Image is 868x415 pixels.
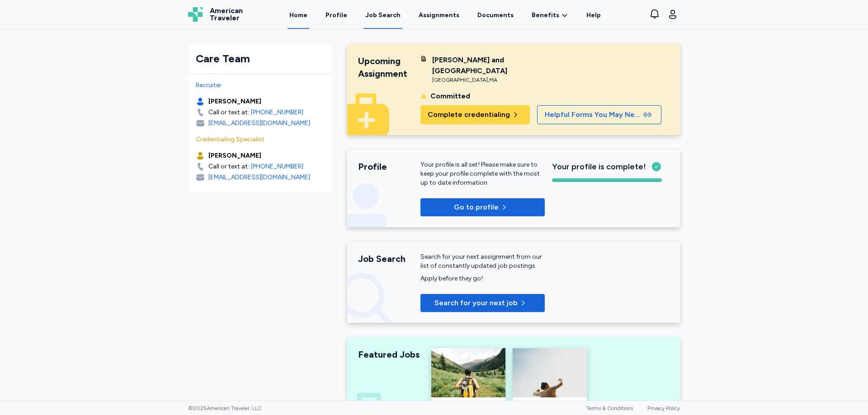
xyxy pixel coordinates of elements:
[420,252,545,270] div: Search for your next assignment from our list of constantly updated job postings.
[420,105,530,124] button: Complete credentialing
[208,162,249,171] div: Call or text at:
[363,1,402,29] a: Job Search
[586,405,633,411] a: Terms & Conditions
[513,348,587,397] img: Recently Added
[196,135,325,144] div: Credentialing Specialist
[188,7,203,22] img: Logo
[420,274,545,283] div: Apply before they go!
[358,348,420,361] div: Featured Jobs
[532,11,568,20] a: Benefits
[288,1,309,29] a: Home
[537,105,661,124] button: Helpful Forms You May Need
[434,298,518,308] span: Search for your next job
[420,160,545,187] div: Your profile is all set! Please make sure to keep your profile complete with the most up to date ...
[432,76,545,84] div: [GEOGRAPHIC_DATA] , MA
[208,151,261,160] div: [PERSON_NAME]
[431,348,505,397] img: Highest Paying
[210,7,243,22] span: American Traveler
[208,108,249,117] div: Call or text at:
[428,109,510,120] span: Complete credentialing
[358,55,420,80] div: Upcoming Assignment
[454,202,499,213] span: Go to profile
[420,294,545,312] button: Search for your next job
[196,81,325,90] div: Recruiter
[188,405,262,412] span: © 2025 American Traveler, LLC
[430,91,470,102] div: Committed
[251,162,303,171] a: [PHONE_NUMBER]
[420,198,545,216] button: Go to profile
[365,11,401,20] div: Job Search
[208,173,310,182] div: [EMAIL_ADDRESS][DOMAIN_NAME]
[358,252,420,265] div: Job Search
[358,160,420,173] div: Profile
[251,108,303,117] a: [PHONE_NUMBER]
[196,51,325,66] div: Care Team
[208,119,310,128] div: [EMAIL_ADDRESS][DOMAIN_NAME]
[647,405,680,411] a: Privacy Policy
[552,160,646,173] span: Your profile is complete!
[208,97,261,106] div: [PERSON_NAME]
[432,55,545,76] div: [PERSON_NAME] and [GEOGRAPHIC_DATA]
[532,11,559,20] span: Benefits
[545,109,642,120] span: Helpful Forms You May Need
